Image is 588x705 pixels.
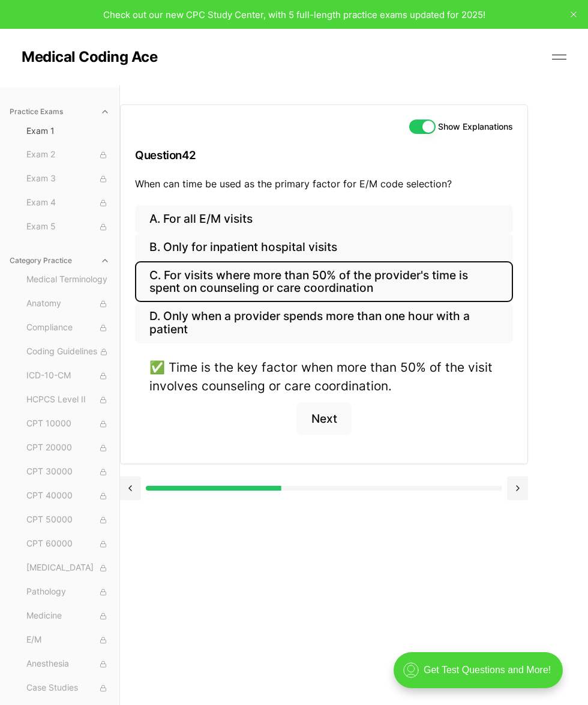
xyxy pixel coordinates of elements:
span: Check out our new CPC Study Center, with 5 full-length practice exams updated for 2025! [103,9,485,20]
label: Show Explanations [438,123,513,131]
button: CPT 50000 [22,510,115,530]
button: CPT 20000 [22,438,115,458]
button: CPT 10000 [22,414,115,434]
span: Anesthesia [26,658,110,671]
span: Coding Guidelines [26,345,110,359]
button: CPT 60000 [22,534,115,554]
button: close [564,5,583,24]
button: ICD-10-CM [22,366,115,386]
span: CPT 50000 [26,513,110,527]
span: Exam 1 [26,125,110,137]
button: D. Only when a provider spends more than one hour with a patient [135,302,513,343]
span: CPT 60000 [26,537,110,551]
span: [MEDICAL_DATA] [26,561,110,575]
iframe: portal-trigger [383,646,588,705]
span: Exam 3 [26,172,110,186]
button: Exam 2 [22,145,115,165]
button: Anesthesia [22,655,115,674]
button: C. For visits where more than 50% of the provider's time is spent on counseling or care coordination [135,261,513,302]
span: CPT 40000 [26,489,110,503]
p: When can time be used as the primary factor for E/M code selection? [135,177,513,191]
span: Compliance [26,321,110,334]
span: E/M [26,634,110,647]
span: HCPCS Level II [26,393,110,407]
a: Medical Coding Ace [22,50,157,64]
button: Category Practice [5,251,115,270]
span: Pathology [26,585,110,599]
div: ✅ Time is the key factor when more than 50% of the visit involves counseling or care coordination. [149,358,499,395]
span: CPT 20000 [26,441,110,455]
button: Case Studies [22,679,115,698]
span: Medical Terminology [26,273,110,286]
button: Exam 5 [22,217,115,237]
button: Pathology [22,582,115,602]
span: Anatomy [26,297,110,310]
button: CPT 40000 [22,486,115,506]
h3: Question 42 [135,138,513,173]
span: Case Studies [26,682,110,695]
button: Exam 4 [22,193,115,213]
button: Medicine [22,607,115,626]
button: Practice Exams [5,102,115,121]
button: Compliance [22,318,115,337]
button: Anatomy [22,294,115,313]
button: Exam 1 [22,121,115,141]
span: CPT 10000 [26,417,110,431]
span: CPT 30000 [26,465,110,479]
button: E/M [22,631,115,650]
span: Exam 5 [26,220,110,234]
button: CPT 30000 [22,462,115,482]
button: Medical Terminology [22,270,115,289]
span: Exam 4 [26,196,110,210]
span: Medicine [26,610,110,623]
button: Coding Guidelines [22,342,115,362]
button: Exam 3 [22,169,115,189]
button: HCPCS Level II [22,390,115,410]
button: B. Only for inpatient hospital visits [135,234,513,262]
button: Next [296,402,351,435]
span: Exam 2 [26,148,110,162]
button: A. For all E/M visits [135,205,513,234]
button: [MEDICAL_DATA] [22,558,115,578]
span: ICD-10-CM [26,369,110,383]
